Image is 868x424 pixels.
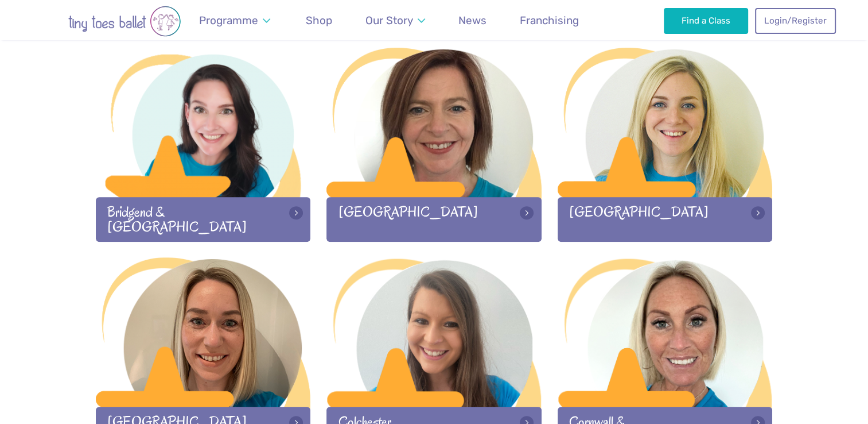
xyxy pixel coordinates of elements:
img: tiny toes ballet [33,6,216,37]
a: News [453,7,492,34]
a: Programme [194,7,276,34]
a: Bridgend & [GEOGRAPHIC_DATA] [96,48,311,241]
div: [GEOGRAPHIC_DATA] [558,197,773,241]
div: Bridgend & [GEOGRAPHIC_DATA] [96,197,311,241]
a: Login/Register [755,8,835,33]
span: Programme [199,14,258,27]
div: [GEOGRAPHIC_DATA] [326,197,542,241]
a: Franchising [515,7,585,34]
span: Shop [306,14,332,27]
a: Shop [301,7,338,34]
a: [GEOGRAPHIC_DATA] [326,48,542,241]
span: Our Story [365,14,413,27]
span: Franchising [520,14,579,27]
span: News [458,14,486,27]
a: Our Story [360,7,430,34]
a: Find a Class [664,8,748,33]
a: [GEOGRAPHIC_DATA] [558,48,773,241]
